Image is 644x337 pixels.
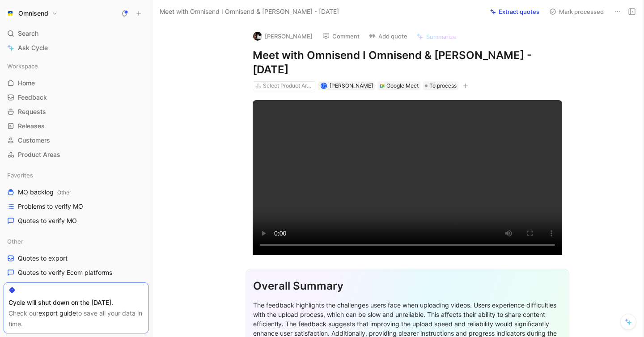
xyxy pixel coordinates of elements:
button: Mark processed [545,5,608,18]
div: T [321,83,326,88]
span: Product Areas [18,150,60,159]
div: Workspace [4,59,148,73]
div: Check our to save all your data in time. [8,308,144,329]
button: OmnisendOmnisend [4,7,60,20]
div: To process [423,81,458,90]
a: Problems to verify ecom platforms [4,280,148,294]
span: Search [18,28,38,39]
span: Favorites [7,171,33,180]
span: Quotes to verify MO [18,216,77,225]
span: Quotes to export [18,254,68,263]
a: Home [4,76,148,90]
a: Feedback [4,91,148,104]
div: Favorites [4,168,148,182]
a: Releases [4,119,148,133]
button: Extract quotes [486,5,543,18]
span: Home [18,79,35,88]
a: Problems to verify MO [4,200,148,213]
span: Ask Cycle [18,42,48,53]
button: Comment [318,30,364,42]
span: To process [429,81,457,90]
a: MO backlogOther [4,185,148,199]
span: Other [7,237,23,246]
span: [PERSON_NAME] [330,82,373,89]
a: Quotes to verify MO [4,214,148,227]
span: Requests [18,107,46,116]
span: Other [57,189,71,196]
span: Feedback [18,93,47,102]
img: logo [253,32,262,41]
a: Product Areas [4,148,148,161]
div: Overall Summary [253,278,562,294]
button: logo[PERSON_NAME] [249,29,317,43]
span: Meet with Omnisend I Omnisend & [PERSON_NAME] - [DATE] [160,6,339,17]
a: Requests [4,105,148,118]
div: Select Product Areas [263,81,313,90]
a: Customers [4,134,148,147]
span: Summarize [426,33,457,41]
div: Google Meet [386,81,419,90]
span: Quotes to verify Ecom platforms [18,268,112,277]
button: Summarize [412,30,461,43]
span: Workspace [7,62,38,71]
button: Add quote [364,30,411,42]
div: Search [4,27,148,40]
span: Releases [18,122,45,131]
div: Cycle will shut down on the [DATE]. [8,297,144,308]
a: Quotes to export [4,252,148,265]
a: Ask Cycle [4,41,148,55]
span: MO backlog [18,188,71,197]
img: Omnisend [6,9,15,18]
a: Quotes to verify Ecom platforms [4,266,148,279]
span: Customers [18,136,50,145]
h1: Omnisend [18,9,48,17]
a: export guide [38,309,76,317]
h1: Meet with Omnisend I Omnisend & [PERSON_NAME] - [DATE] [253,48,562,77]
div: Other [4,235,148,248]
span: Problems to verify MO [18,202,83,211]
